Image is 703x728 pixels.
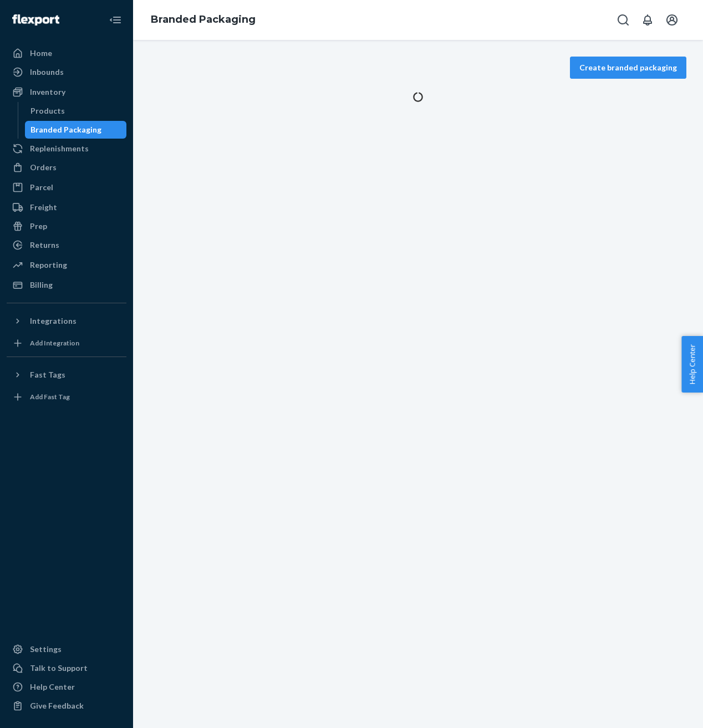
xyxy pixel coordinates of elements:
div: Fast Tags [30,369,65,380]
div: Inbounds [30,67,64,78]
div: Orders [30,162,57,173]
a: Reporting [7,256,126,274]
div: Billing [30,279,53,291]
button: Integrations [7,312,126,330]
button: Open notifications [636,9,659,31]
a: Settings [7,640,126,658]
div: Integrations [30,315,77,327]
a: Branded Packaging [151,13,256,26]
a: Inventory [7,83,126,101]
div: Branded Packaging [30,124,101,135]
div: Help Center [30,681,75,693]
div: Talk to Support [30,663,88,674]
button: Fast Tags [7,366,126,384]
div: Prep [30,221,47,232]
a: Home [7,44,126,62]
div: Reporting [30,259,67,271]
div: Add Integration [30,338,79,348]
button: Help Center [681,336,703,393]
div: Freight [30,202,57,213]
a: Returns [7,236,126,254]
a: Orders [7,159,126,176]
div: Replenishments [30,143,89,154]
div: Add Fast Tag [30,392,70,401]
button: Open account menu [661,9,683,31]
a: Add Fast Tag [7,388,126,406]
ol: breadcrumbs [142,4,264,36]
a: Billing [7,276,126,294]
button: Give Feedback [7,697,126,715]
div: Returns [30,240,59,251]
a: Replenishments [7,140,126,157]
button: Create branded packaging [570,57,686,79]
a: Talk to Support [7,659,126,677]
div: Inventory [30,86,65,98]
button: Close Navigation [104,9,126,31]
a: Prep [7,217,126,235]
div: Products [30,105,65,116]
div: Give Feedback [30,700,84,711]
a: Inbounds [7,63,126,81]
a: Branded Packaging [25,121,127,139]
a: Parcel [7,179,126,196]
a: Products [25,102,127,120]
div: Parcel [30,182,53,193]
button: Open Search Box [612,9,634,31]
img: Flexport logo [12,14,59,26]
a: Freight [7,198,126,216]
a: Help Center [7,678,126,696]
div: Settings [30,644,62,655]
a: Add Integration [7,334,126,352]
div: Home [30,48,52,59]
